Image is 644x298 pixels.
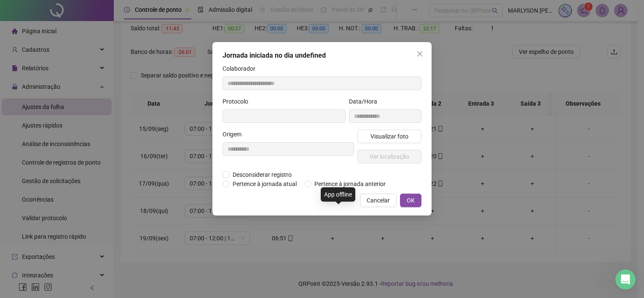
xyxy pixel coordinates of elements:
[223,97,254,106] label: Protocolo
[229,170,295,179] span: Desconsiderar registro
[357,150,421,163] button: Ver localização
[357,130,421,143] button: Visualizar foto
[413,47,427,61] button: Close
[400,194,421,207] button: OK
[349,97,383,106] label: Data/Hora
[223,51,421,61] div: Jornada iniciada no dia undefined
[370,132,408,141] span: Visualizar foto
[407,196,415,205] span: OK
[360,194,397,207] button: Cancelar
[416,51,423,57] span: close
[615,269,636,290] iframe: Intercom live chat
[311,179,389,189] span: Pertence à jornada anterior
[367,196,390,205] span: Cancelar
[229,179,300,189] span: Pertence à jornada atual
[223,64,261,73] label: Colaborador
[223,130,247,139] label: Origem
